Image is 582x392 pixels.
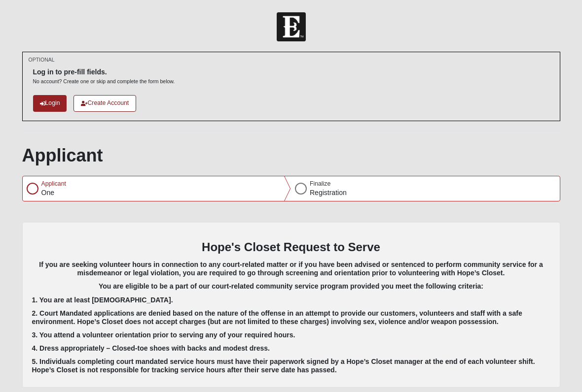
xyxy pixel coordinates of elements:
h6: Log in to pre-fill fields. [33,68,175,76]
h5: 5. Individuals completing court mandated service hours must have their paperwork signed by a Hope... [32,358,550,374]
p: No account? Create one or skip and complete the form below. [33,78,175,85]
a: Login [33,95,67,111]
a: Create Account [73,95,136,111]
small: OPTIONAL [29,56,55,64]
span: Applicant [41,180,66,187]
h5: You are eligible to be a part of our court-related community service program provided you meet th... [32,282,550,291]
img: Church of Eleven22 Logo [277,12,306,41]
h5: If you are seeking volunteer hours in connection to any court-related matter or if you have been ... [32,261,550,277]
h3: Hope's Closet Request to Serve [32,240,550,255]
p: One [41,188,66,198]
p: Registration [310,188,347,198]
h5: 3. You attend a volunteer orientation prior to serving any of your required hours. [32,331,550,339]
h1: Applicant [22,145,560,166]
h5: 2. Court Mandated applications are denied based on the nature of the offense in an attempt to pro... [32,309,550,326]
h5: 1. You are at least [DEMOGRAPHIC_DATA]. [32,296,550,304]
h5: 4. Dress appropriately – Closed-toe shoes with backs and modest dress. [32,344,550,353]
span: Finalize [310,180,330,187]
